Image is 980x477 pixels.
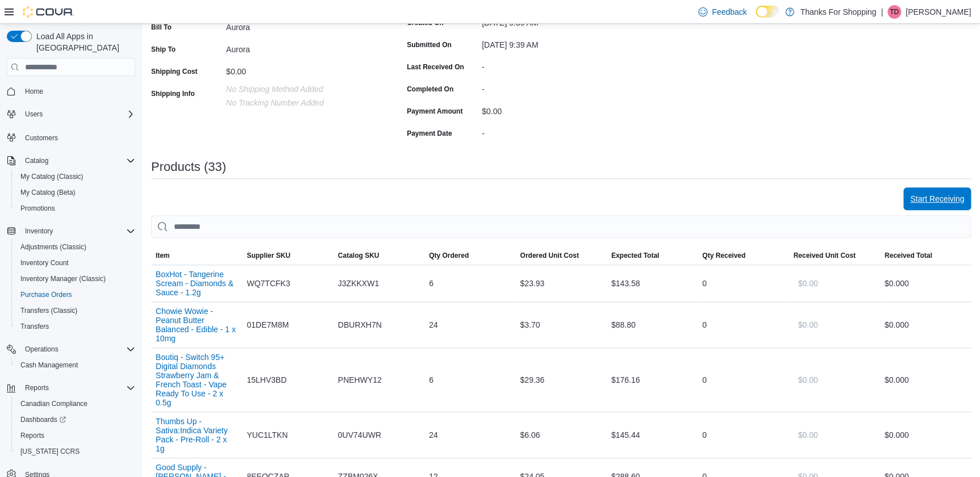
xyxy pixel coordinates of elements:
[20,154,53,168] button: Catalog
[903,187,971,210] button: Start Receiving
[23,6,74,18] img: Cova
[798,374,818,386] span: $0.00
[20,399,87,408] span: Canadian Compliance
[25,227,53,236] span: Inventory
[2,380,140,396] button: Reports
[482,102,634,116] div: $0.00
[338,251,380,260] span: Catalog SKU
[25,345,59,354] span: Operations
[756,18,756,18] span: Dark Mode
[16,304,135,317] span: Transfers (Classic)
[11,412,140,428] a: Dashboards
[151,67,197,76] label: Shipping Cost
[890,5,899,19] span: TD
[885,373,966,387] div: $0.00 0
[424,424,515,446] div: 24
[11,239,140,255] button: Adjustments (Classic)
[20,431,44,440] span: Reports
[407,85,453,94] label: Completed On
[16,429,135,442] span: Reports
[407,40,452,49] label: Submitted On
[702,251,745,260] span: Qty Received
[2,106,140,122] button: Users
[151,246,242,265] button: Item
[607,424,698,446] div: $145.44
[2,223,140,239] button: Inventory
[515,369,606,391] div: $29.36
[20,224,135,238] span: Inventory
[793,272,822,295] button: $0.00
[16,320,53,333] a: Transfers
[712,6,747,18] span: Feedback
[11,319,140,334] button: Transfers
[798,278,818,289] span: $0.00
[424,246,515,265] button: Qty Ordered
[16,240,91,254] a: Adjustments (Classic)
[798,319,818,330] span: $0.00
[16,288,135,302] span: Purchase Orders
[11,200,140,216] button: Promotions
[338,318,382,332] span: DBURXH7N
[607,246,698,265] button: Expected Total
[20,415,66,424] span: Dashboards
[793,424,822,446] button: $0.00
[16,429,49,442] a: Reports
[20,274,106,283] span: Inventory Manager (Classic)
[20,85,48,98] a: Home
[151,89,195,98] label: Shipping Info
[20,306,77,315] span: Transfers (Classic)
[156,353,237,407] button: Boutiq - Switch 95+ Digital Diamonds Strawberry Jam & French Toast - Vape Ready To Use - 2 x 0.5g
[156,417,237,453] button: Thumbs Up - Sativa:Indica Variety Pack - Pre-Roll - 2 x 1g
[16,272,110,286] a: Inventory Manager (Classic)
[20,361,78,370] span: Cash Management
[16,272,135,286] span: Inventory Manager (Classic)
[338,428,381,442] span: 0UV74UWR
[20,224,57,238] button: Inventory
[16,288,77,302] a: Purchase Orders
[515,272,606,295] div: $23.93
[16,358,82,372] a: Cash Management
[151,23,172,32] label: Bill To
[515,424,606,446] div: $6.06
[424,313,515,336] div: 24
[16,256,135,270] span: Inventory Count
[910,193,964,204] span: Start Receiving
[16,170,135,183] span: My Catalog (Classic)
[16,202,135,215] span: Promotions
[20,188,76,197] span: My Catalog (Beta)
[247,277,290,290] span: WQ7TCFK3
[156,251,170,260] span: Item
[424,272,515,295] div: 6
[887,5,901,19] div: Tyler Dirks
[11,169,140,185] button: My Catalog (Classic)
[16,170,88,183] a: My Catalog (Classic)
[151,45,176,54] label: Ship To
[156,307,237,343] button: Chowie Wowie - Peanut Butter Balanced - Edible - 1 x 10mg
[247,373,286,387] span: 15LHV3BD
[226,85,378,94] p: No Shipping Method added
[156,270,237,297] button: BoxHot - Tangerine Scream - Diamonds & Sauce - 1.2g
[800,5,876,19] p: Thanks For Shopping
[798,429,818,441] span: $0.00
[906,5,971,19] p: [PERSON_NAME]
[885,251,932,260] span: Received Total
[607,313,698,336] div: $88.80
[407,107,462,116] label: Payment Amount
[11,357,140,373] button: Cash Management
[16,397,92,411] a: Canadian Compliance
[20,154,135,168] span: Catalog
[16,445,84,458] a: [US_STATE] CCRS
[151,160,226,174] h3: Products (33)
[20,381,53,395] button: Reports
[11,271,140,287] button: Inventory Manager (Classic)
[25,383,49,392] span: Reports
[247,318,289,332] span: 01DE7M8M
[20,130,135,144] span: Customers
[698,313,789,336] div: 0
[20,107,135,121] span: Users
[482,80,634,94] div: -
[424,369,515,391] div: 6
[2,341,140,357] button: Operations
[25,133,58,143] span: Customers
[20,258,69,267] span: Inventory Count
